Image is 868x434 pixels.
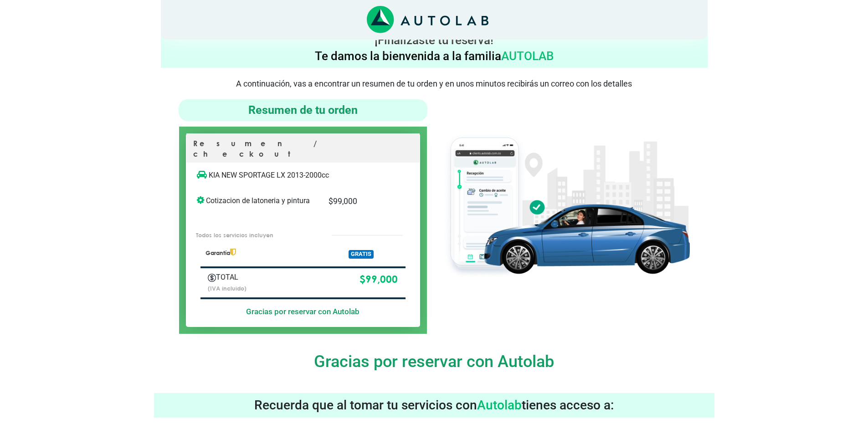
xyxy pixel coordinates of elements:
[154,398,714,413] h3: Recuerda que al tomar tu servicios con tienes acceso a:
[182,103,424,117] h4: Resumen de tu orden
[161,352,708,371] h4: Gracias por reservar con Autolab
[161,79,708,88] p: A continuación, vas a encontrar un resumen de tu orden y en unos minutos recibirás un correo con ...
[208,274,216,282] img: Autobooking-Iconos-23.png
[197,170,390,181] p: KIA NEW SPORTAGE LX 2013-2000cc
[501,49,554,63] span: AUTOLAB
[197,195,315,206] p: Cotizacion de latoneria y pintura
[193,138,413,163] p: Resumen / checkout
[349,250,374,259] span: GRATIS
[367,15,488,24] a: Link al sitio de autolab
[208,272,279,283] p: TOTAL
[329,195,390,207] p: $ 99,000
[196,231,313,240] p: Todos los servicios incluyen
[477,398,522,413] span: Autolab
[293,272,398,287] p: $ 99,000
[208,285,247,292] small: (IVA incluido)
[205,249,315,257] p: Garantía
[200,307,406,316] h5: Gracias por reservar con Autolab
[164,32,704,64] h4: ¡Finalizaste tu reserva! Te damos la bienvenida a la familia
